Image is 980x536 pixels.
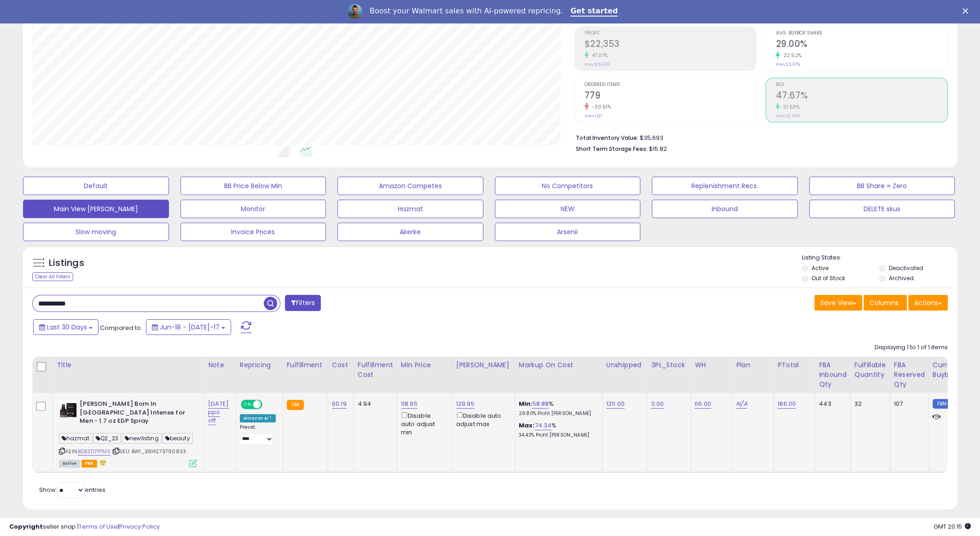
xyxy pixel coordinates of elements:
[9,522,43,531] strong: Copyright
[933,360,980,380] div: Current Buybox Price
[33,319,99,335] button: Last 30 Days
[777,360,811,370] div: PTotal
[240,414,276,422] div: Amazon AI *
[606,399,625,409] a: 120.00
[585,90,756,103] h2: 779
[23,223,169,241] button: Slow moving
[894,400,922,408] div: 107
[337,223,483,241] button: Akerke
[875,343,948,352] div: Displaying 1 to 1 of 1 items
[776,82,947,87] span: ROI
[348,4,362,19] img: Profile image for Adrian
[119,522,160,531] a: Privacy Policy
[780,52,801,59] small: 22.52%
[49,257,84,270] h5: Listings
[208,399,229,425] a: [DATE] ppc off
[802,254,957,262] p: Listing States:
[889,264,923,272] label: Deactivated
[776,31,947,36] span: Avg. Buybox Share
[652,177,798,195] button: Replenishment Recs.
[337,200,483,218] button: Hazmat
[93,433,121,444] span: Q2_23
[809,200,955,218] button: DELETE skus
[261,401,276,409] span: OFF
[122,433,162,444] span: newlisting
[287,400,304,410] small: FBA
[819,360,847,389] div: FBA inbound Qty
[160,323,220,332] span: Jun-18 - [DATE]-17
[812,274,845,282] label: Out of Stock
[532,399,549,409] a: 58.88
[695,360,728,370] div: WH
[780,104,800,110] small: 111.58%
[79,522,118,531] a: Terms of Use
[814,295,862,311] button: Save View
[39,485,105,494] span: Show: entries
[854,360,886,380] div: Fulfillable Quantity
[240,360,279,370] div: Repricing
[576,132,941,143] li: $35,693
[585,82,756,87] span: Ordered Items
[570,6,618,17] a: Get started
[934,522,971,531] span: 2025-08-17 20:15 GMT
[651,360,687,370] div: 3PL_Stock
[933,399,951,409] small: FBM
[97,459,107,466] i: hazardous material
[515,357,602,393] th: The percentage added to the cost of goods (COGS) that forms the calculator for Min & Max prices.
[589,104,611,110] small: -30.51%
[180,177,326,195] button: BB Price Below Min
[358,400,390,408] div: 4.94
[809,177,955,195] button: BB Share = Zero
[651,399,664,409] a: 0.00
[285,295,321,311] button: Filters
[242,401,253,409] span: ON
[589,52,608,59] small: 47.07%
[894,360,925,389] div: FBA Reserved Qty
[180,200,326,218] button: Monitor
[534,421,551,430] a: 74.34
[80,400,191,428] b: [PERSON_NAME] Born In [GEOGRAPHIC_DATA] Intense for Men - 1.7 oz EDP Spray
[146,319,231,335] button: Jun-18 - [DATE]-17
[776,62,800,67] small: Prev: 23.67%
[370,6,563,16] div: Boost your Walmart sales with AI-powered repricing.
[358,360,393,380] div: Fulfillment Cost
[240,424,276,445] div: Preset:
[32,272,73,281] div: Clear All Filters
[495,223,641,241] button: Arsenii
[78,448,110,455] a: B0BZD7PTMS
[332,399,347,409] a: 60.19
[864,295,907,311] button: Columns
[23,177,169,195] button: Default
[401,399,418,409] a: 118.95
[585,39,756,51] h2: $22,353
[774,357,815,393] th: CSV column name: cust_attr_1_PTotal
[602,357,647,393] th: CSV column name: cust_attr_4_Unshipped
[854,400,883,408] div: 32
[519,360,598,370] div: Markup on Cost
[606,360,644,370] div: Unshipped
[776,113,800,119] small: Prev: 22.53%
[652,200,798,218] button: Inbound
[908,295,948,311] button: Actions
[456,399,475,409] a: 129.95
[776,90,947,103] h2: 47.67%
[23,200,169,218] button: Main View [PERSON_NAME]
[889,274,914,282] label: Archived
[337,177,483,195] button: Amazon Competes
[287,360,324,370] div: Fulfillment
[456,360,511,370] div: [PERSON_NAME]
[519,421,595,438] div: %
[585,62,610,67] small: Prev: $15,199
[647,357,691,393] th: CSV column name: cust_attr_3_3PL_Stock
[208,360,232,370] div: Note
[519,432,595,438] p: 34.43% Profit [PERSON_NAME]
[732,357,774,393] th: CSV column name: cust_attr_5_Plan
[9,523,160,531] div: seller snap | |
[649,144,667,153] span: $15.82
[57,360,200,370] div: Title
[59,400,77,418] img: 41Z7yn+qqQL._SL40_.jpg
[495,200,641,218] button: NEW
[519,421,535,430] b: Max:
[112,448,186,455] span: | SKU: BW1_3614273790833
[736,360,770,370] div: Plan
